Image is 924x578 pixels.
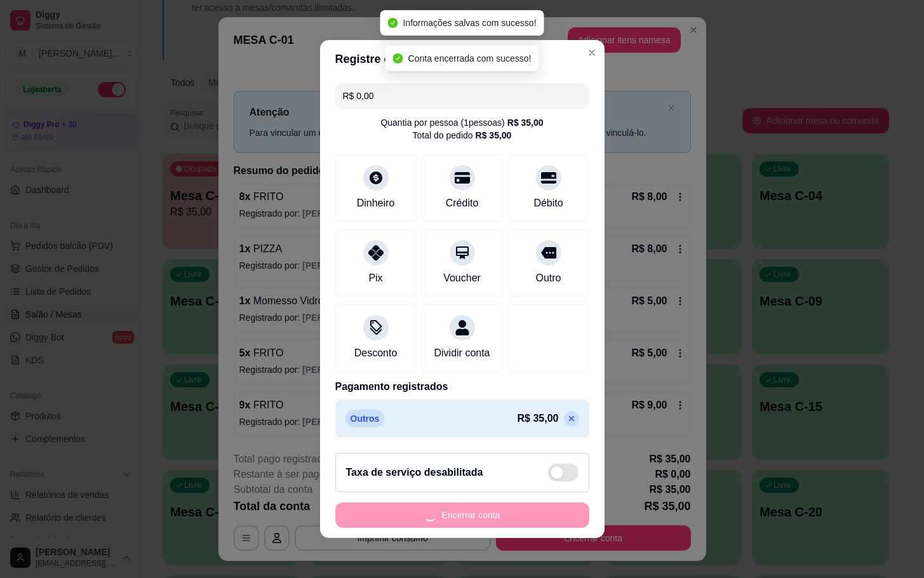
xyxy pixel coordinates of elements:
[346,465,483,480] h2: Taxa de serviço desabilitada
[368,271,382,286] div: Pix
[320,40,605,78] header: Registre o pagamento do pedido
[387,18,398,28] span: check-circle
[343,83,582,109] input: Ex.: hambúrguer de cordeiro
[357,196,395,211] div: Dinheiro
[354,346,398,361] div: Desconto
[413,129,512,142] div: Total do pedido
[582,43,602,63] button: Close
[335,379,589,394] p: Pagamento registrados
[476,129,512,142] div: R$ 35,00
[443,271,481,286] div: Voucher
[345,410,385,427] p: Outros
[507,116,544,129] div: R$ 35,00
[535,271,561,286] div: Outro
[393,53,403,64] span: check-circle
[533,196,563,211] div: Débito
[380,116,543,129] div: Quantia por pessoa ( 1 pessoas)
[446,196,479,211] div: Crédito
[518,411,559,426] p: R$ 35,00
[408,53,532,64] span: Conta encerrada com sucesso!
[434,346,490,361] div: Dividir conta
[403,18,536,28] span: Informações salvas com sucesso!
